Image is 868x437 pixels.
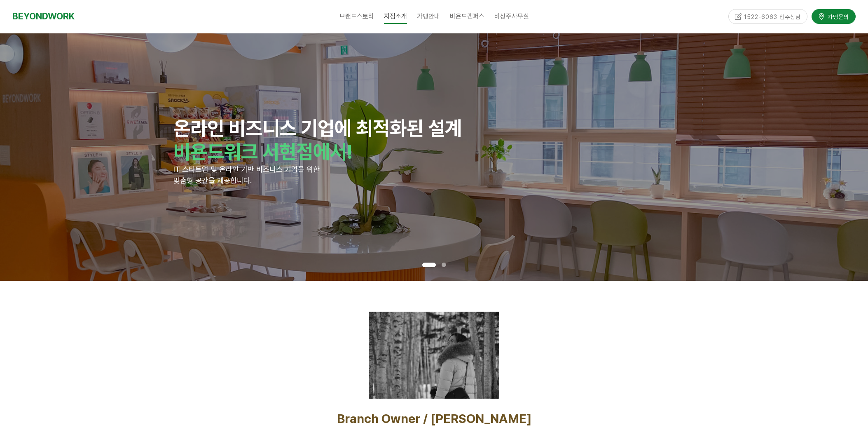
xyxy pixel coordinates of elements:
a: 지점소개 [379,6,412,27]
span: IT 스타트업 및 온라인 기반 비즈니스 기업을 위한 [173,165,320,174]
span: 비욘드캠퍼스 [450,12,484,20]
span: 비상주사무실 [494,12,529,20]
span: 맞춤형 공간을 제공합니다. [173,176,252,185]
a: 가맹문의 [812,9,856,23]
strong: 비욘드워크 서현점에서! [173,140,353,164]
a: BEYONDWORK [12,9,75,24]
span: Branch Owner / [PERSON_NAME] [337,411,531,426]
span: 브랜드스토리 [339,12,374,20]
a: 비상주사무실 [489,6,534,27]
span: 가맹안내 [417,12,440,20]
span: 지점소개 [384,9,407,24]
a: 브랜드스토리 [335,6,379,27]
a: 비욘드캠퍼스 [445,6,489,27]
a: 가맹안내 [412,6,445,27]
span: 가맹문의 [825,12,849,20]
strong: 온라인 비즈니스 기업에 최적화된 설계 [173,116,462,140]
